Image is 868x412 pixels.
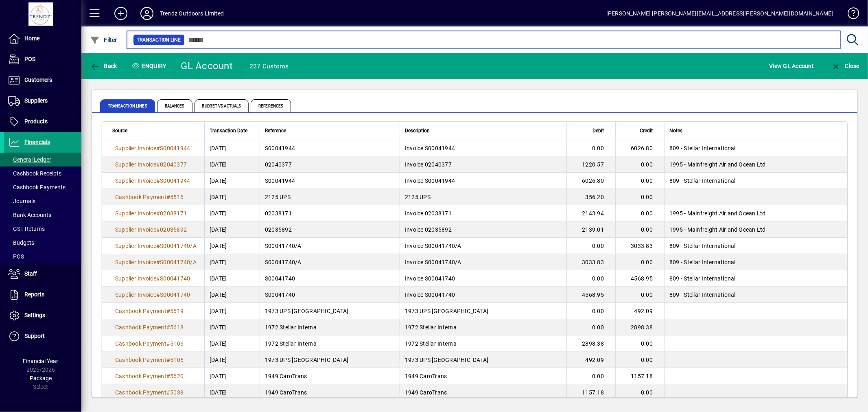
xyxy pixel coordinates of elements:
span: Cashbook Payment [115,324,166,331]
span: 809 - Stellar International [669,275,736,282]
span: Settings [24,312,45,318]
span: Staff [24,270,37,277]
span: Invoice S00041740 [405,275,455,282]
button: Back [88,59,119,73]
span: 1973 UPS [GEOGRAPHIC_DATA] [265,308,349,314]
span: Invoice 02040377 [405,161,452,168]
span: 1973 UPS [GEOGRAPHIC_DATA] [405,357,489,363]
span: 1949 CaroTrans [265,389,307,396]
span: Supplier Invoice [115,210,156,217]
a: Support [4,326,81,346]
span: Transaction lines [100,99,155,112]
span: Back [90,63,117,69]
span: 1972 Stellar Interna [405,340,457,347]
span: # [156,275,160,282]
span: Supplier Invoice [115,145,156,151]
span: # [166,357,170,363]
span: 5106 [170,340,184,347]
div: Enquiry [126,59,175,72]
a: Journals [4,194,81,208]
span: Transaction Date [210,126,247,135]
td: 492.09 [615,303,664,319]
td: 2143.94 [566,205,615,221]
span: S00041944 [160,178,190,184]
td: 4568.95 [615,270,664,287]
app-page-header-button: Close enquiry [822,59,868,73]
span: 809 - Stellar International [669,259,736,265]
td: 0.00 [566,303,615,319]
span: Supplier Invoice [115,275,156,282]
span: S00041740/A [160,243,197,249]
span: 1972 Stellar Interna [265,324,317,331]
span: # [156,210,160,217]
span: [DATE] [210,209,227,217]
div: 227 Customs [249,60,289,73]
span: 1995 - Mainfreight Air and Ocean Ltd [669,210,766,217]
a: GST Returns [4,222,81,236]
span: S00041944 [160,145,190,151]
span: Invoice 02035892 [405,226,452,233]
span: Invoice S00041740/A [405,243,461,249]
div: Debit [572,126,611,135]
a: Supplier Invoice#S00041740 [112,274,193,283]
span: Supplier Invoice [115,226,156,233]
span: References [251,99,291,112]
a: Supplier Invoice#S00041740/A [112,258,199,267]
span: Supplier Invoice [115,243,156,249]
span: S00041944 [265,145,295,151]
span: 1973 UPS [GEOGRAPHIC_DATA] [405,308,489,314]
span: 1949 CaroTrans [405,389,447,396]
div: Description [405,126,562,135]
span: [DATE] [210,340,227,348]
div: Credit [621,126,660,135]
a: Supplier Invoice#02035892 [112,225,190,234]
a: Staff [4,264,81,284]
td: 356.20 [566,189,615,205]
td: 2898.38 [615,319,664,335]
a: Supplier Invoice#S00041944 [112,144,193,153]
div: [PERSON_NAME] [PERSON_NAME][EMAIL_ADDRESS][PERSON_NAME][DOMAIN_NAME] [606,7,833,20]
span: # [166,324,170,331]
td: 3033.83 [566,254,615,270]
td: 1220.57 [566,156,615,173]
a: Cashbook Payment#5620 [112,372,186,381]
a: Cashbook Payment#5038 [112,388,186,397]
span: 02038171 [265,210,292,217]
td: 6026.80 [566,173,615,189]
span: [DATE] [210,372,227,380]
span: S00041944 [265,178,295,184]
span: General Ledger [8,156,51,163]
span: Cashbook Payments [8,184,66,191]
a: Suppliers [4,91,81,111]
td: 0.00 [615,335,664,352]
td: 2898.38 [566,335,615,352]
span: 1995 - Mainfreight Air and Ocean Ltd [669,226,766,233]
td: 0.00 [615,384,664,401]
a: Supplier Invoice#02040377 [112,160,190,169]
span: Journals [8,198,35,204]
span: Invoice S00041740 [405,291,455,298]
span: 02038171 [160,210,187,217]
a: Supplier Invoice#02038171 [112,209,190,218]
span: [DATE] [210,388,227,397]
span: Home [24,35,39,42]
span: # [156,161,160,168]
span: S00041740 [265,291,295,298]
span: Cashbook Payment [115,194,166,200]
span: Cashbook Payment [115,373,166,379]
span: Credit [640,126,653,135]
span: View GL Account [770,59,814,72]
span: 1972 Stellar Interna [265,340,317,347]
span: Invoice 02038171 [405,210,452,217]
span: S00041740/A [265,259,302,265]
td: 6026.80 [615,140,664,156]
span: Debit [593,126,604,135]
div: Transaction Date [210,126,255,135]
div: Trendz Outdoors Limited [160,7,224,20]
span: # [166,194,170,200]
span: [DATE] [210,144,227,152]
span: Invoice S00041944 [405,145,455,151]
span: POS [8,253,24,260]
a: Cashbook Payments [4,180,81,194]
td: 1157.18 [615,368,664,384]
